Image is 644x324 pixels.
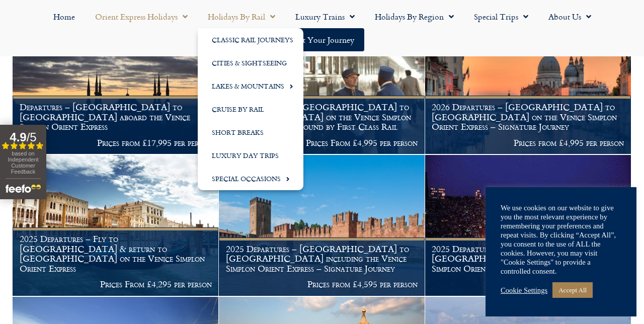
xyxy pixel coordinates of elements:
a: Home [43,5,85,28]
h1: 2026 Departures – [GEOGRAPHIC_DATA] to [GEOGRAPHIC_DATA] on the Venice Simplon Orient Express – S... [432,102,624,132]
img: venice aboard the Orient Express [13,155,218,296]
img: Orient Express Special Venice compressed [425,13,631,154]
a: Cookie Settings [501,286,547,295]
nav: Menu [5,5,639,51]
h1: 2025 Departures – [GEOGRAPHIC_DATA] to [GEOGRAPHIC_DATA] including the Venice Simplon Orient Expr... [432,244,624,274]
p: Prices From £4,295 per person [20,279,212,289]
h1: Departures – [GEOGRAPHIC_DATA] to [GEOGRAPHIC_DATA] aboard the Venice Simplon Orient Express [20,102,212,132]
a: Special Occasions [198,167,303,190]
h1: 2025 Departures – [GEOGRAPHIC_DATA] to [GEOGRAPHIC_DATA] including the Venice Simplon Orient Expr... [226,244,418,274]
h1: 2026 Departures – [GEOGRAPHIC_DATA] to [GEOGRAPHIC_DATA] on the Venice Simplon Orient Express out... [226,102,418,132]
a: 2025 Departures – Fly to [GEOGRAPHIC_DATA] & return to [GEOGRAPHIC_DATA] on the Venice Simplon Or... [13,155,219,296]
a: Cities & Sightseeing [198,51,303,74]
a: Start your Journey [280,28,364,51]
a: Holidays by Rail [198,5,285,28]
a: 2026 Departures – [GEOGRAPHIC_DATA] to [GEOGRAPHIC_DATA] on the Venice Simplon Orient Express – S... [425,13,631,154]
div: We use cookies on our website to give you the most relevant experience by remembering your prefer... [501,203,621,276]
a: Lakes & Mountains [198,74,303,98]
a: Luxury Day Trips [198,144,303,167]
p: Prices From £4,995 per person [226,138,418,148]
a: 2025 Departures – [GEOGRAPHIC_DATA] to [GEOGRAPHIC_DATA] including the Venice Simplon Orient Expr... [219,155,425,296]
a: Holidays by Region [365,5,464,28]
a: Orient Express Holidays [85,5,198,28]
a: Short Breaks [198,121,303,144]
a: Departures – [GEOGRAPHIC_DATA] to [GEOGRAPHIC_DATA] aboard the Venice Simplon Orient Express Pric... [13,13,219,154]
a: Luxury Trains [285,5,365,28]
a: Cruise by Rail [198,98,303,121]
h1: 2025 Departures – Fly to [GEOGRAPHIC_DATA] & return to [GEOGRAPHIC_DATA] on the Venice Simplon Or... [20,234,212,274]
a: About Us [538,5,601,28]
p: Prices From £4,595 per person [432,279,624,289]
a: Special Trips [464,5,538,28]
p: Prices from £4,595 per person [226,279,418,289]
p: Prices from £17,995 per person [20,138,212,148]
a: 2026 Departures – [GEOGRAPHIC_DATA] to [GEOGRAPHIC_DATA] on the Venice Simplon Orient Express out... [219,13,425,154]
a: Accept All [552,282,593,298]
p: Prices from £4,995 per person [432,138,624,148]
a: 2025 Departures – [GEOGRAPHIC_DATA] to [GEOGRAPHIC_DATA] including the Venice Simplon Orient Expr... [425,155,631,296]
a: Classic Rail Journeys [198,28,303,51]
ul: Holidays by Rail [198,28,303,190]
